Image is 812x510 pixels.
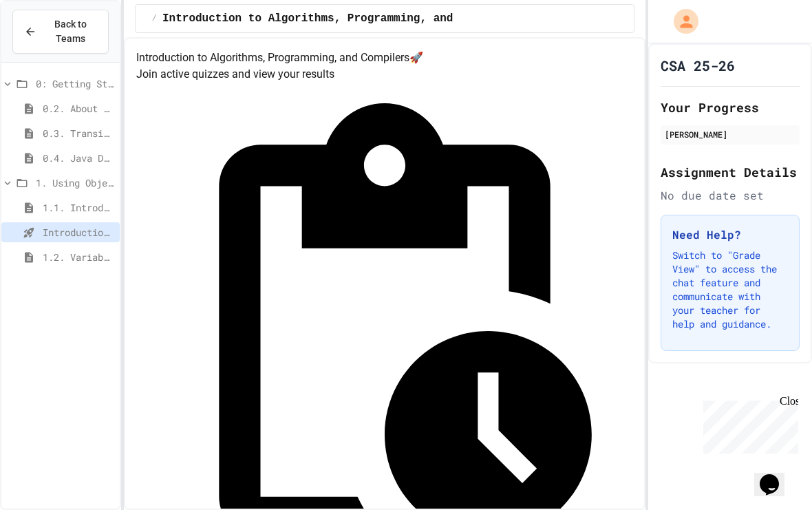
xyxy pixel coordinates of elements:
[6,6,95,87] div: Chat with us now!Close
[43,101,114,116] span: 0.2. About the AP CSA Exam
[661,56,735,75] h1: CSA 25-26
[672,248,788,331] p: Switch to "Grade View" to access the chat feature and communicate with your teacher for help and ...
[665,128,795,140] div: [PERSON_NAME]
[661,187,800,204] div: No due date set
[698,395,798,454] iframe: chat widget
[136,66,633,83] p: Join active quizzes and view your results
[162,10,519,27] span: Introduction to Algorithms, Programming, and Compilers
[659,6,702,37] div: My Account
[43,200,114,215] span: 1.1. Introduction to Algorithms, Programming, and Compilers
[43,151,114,165] span: 0.4. Java Development Environments
[152,13,157,24] span: /
[661,98,800,117] h2: Your Progress
[43,225,114,240] span: Introduction to Algorithms, Programming, and Compilers
[43,250,114,264] span: 1.2. Variables and Data Types
[12,10,109,54] button: Back to Teams
[45,17,97,46] span: Back to Teams
[36,176,114,190] span: 1. Using Objects and Methods
[36,76,114,91] span: 0: Getting Started
[136,50,633,66] h4: Introduction to Algorithms, Programming, and Compilers 🚀
[754,455,798,496] iframe: chat widget
[661,162,800,182] h2: Assignment Details
[43,126,114,140] span: 0.3. Transitioning from AP CSP to AP CSA
[672,226,788,243] h3: Need Help?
